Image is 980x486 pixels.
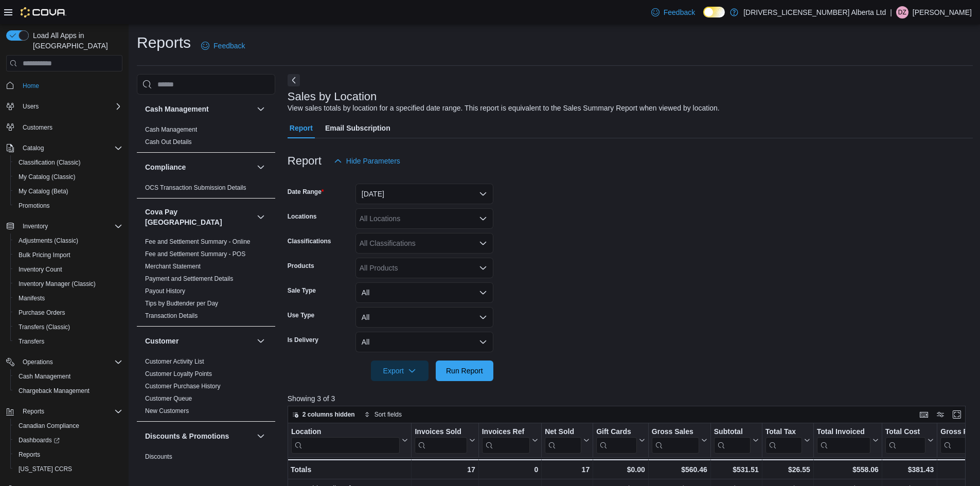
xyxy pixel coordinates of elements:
[19,451,40,459] span: Reports
[19,220,52,232] button: Inventory
[415,427,467,437] div: Invoices Sold
[482,463,538,476] div: 0
[479,264,487,272] button: Open list of options
[145,357,204,366] span: Customer Activity List
[145,138,192,146] a: Cash Out Details
[10,262,127,277] button: Inventory Count
[19,280,96,288] span: Inventory Manager (Classic)
[145,287,185,295] a: Payout History
[255,430,267,442] button: Discounts & Promotions
[288,237,331,245] label: Classifications
[14,434,64,446] a: Dashboards
[714,427,751,454] div: Subtotal
[817,463,879,476] div: $558.06
[14,321,122,333] span: Transfers (Classic)
[2,78,127,93] button: Home
[14,235,122,247] span: Adjustments (Classic)
[479,214,487,223] button: Open list of options
[898,6,906,19] span: DZ
[14,292,122,304] span: Manifests
[23,102,39,111] span: Users
[291,427,408,454] button: Location
[14,434,122,446] span: Dashboards
[145,138,192,146] span: Cash Out Details
[19,309,65,317] span: Purchase Orders
[145,407,189,415] span: New Customers
[14,171,122,183] span: My Catalog (Classic)
[19,121,57,134] a: Customers
[918,408,930,421] button: Keyboard shortcuts
[377,361,422,381] span: Export
[2,141,127,155] button: Catalog
[145,431,253,441] button: Discounts & Promotions
[19,100,122,113] span: Users
[145,250,245,258] a: Fee and Settlement Summary - POS
[545,427,581,454] div: Net Sold
[19,142,122,154] span: Catalog
[19,294,45,302] span: Manifests
[23,407,44,416] span: Reports
[14,463,76,475] a: [US_STATE] CCRS
[652,463,707,476] div: $560.46
[14,321,74,333] a: Transfers (Classic)
[885,427,925,437] div: Total Cost
[288,393,973,404] p: Showing 3 of 3
[197,35,249,56] a: Feedback
[913,6,972,19] p: [PERSON_NAME]
[145,431,229,441] h3: Discounts & Promotions
[10,462,127,476] button: [US_STATE] CCRS
[145,407,189,415] a: New Customers
[436,361,493,381] button: Run Report
[10,384,127,398] button: Chargeback Management
[288,336,318,344] label: Is Delivery
[19,220,122,232] span: Inventory
[10,155,127,170] button: Classification (Classic)
[10,433,127,447] a: Dashboards
[137,182,275,198] div: Compliance
[291,427,400,454] div: Location
[19,121,122,134] span: Customers
[885,427,925,454] div: Total Cost
[346,156,400,166] span: Hide Parameters
[19,405,122,418] span: Reports
[14,156,85,169] a: Classification (Classic)
[355,332,493,352] button: All
[288,262,314,270] label: Products
[145,395,192,402] a: Customer Queue
[145,300,218,307] a: Tips by Budtender per Day
[10,248,127,262] button: Bulk Pricing Import
[10,419,127,433] button: Canadian Compliance
[14,249,75,261] a: Bulk Pricing Import
[951,408,963,421] button: Enter fullscreen
[14,171,80,183] a: My Catalog (Classic)
[482,427,538,454] button: Invoices Ref
[652,427,707,454] button: Gross Sales
[145,238,251,245] a: Fee and Settlement Summary - Online
[714,427,759,454] button: Subtotal
[14,420,83,432] a: Canadian Compliance
[375,410,402,419] span: Sort fields
[10,291,127,305] button: Manifests
[10,199,127,213] button: Promotions
[765,427,810,454] button: Total Tax
[14,420,122,432] span: Canadian Compliance
[19,436,60,444] span: Dashboards
[890,6,892,19] p: |
[14,307,122,319] span: Purchase Orders
[885,427,934,454] button: Total Cost
[355,307,493,328] button: All
[145,250,245,258] span: Fee and Settlement Summary - POS
[10,305,127,320] button: Purchase Orders
[145,207,253,227] button: Cova Pay [GEOGRAPHIC_DATA]
[2,219,127,233] button: Inventory
[2,120,127,135] button: Customers
[145,299,218,308] span: Tips by Budtender per Day
[14,370,122,383] span: Cash Management
[14,448,44,461] a: Reports
[288,155,322,167] h3: Report
[19,465,72,473] span: [US_STATE] CCRS
[145,382,221,390] span: Customer Purchase History
[145,394,192,403] span: Customer Queue
[482,427,529,437] div: Invoices Ref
